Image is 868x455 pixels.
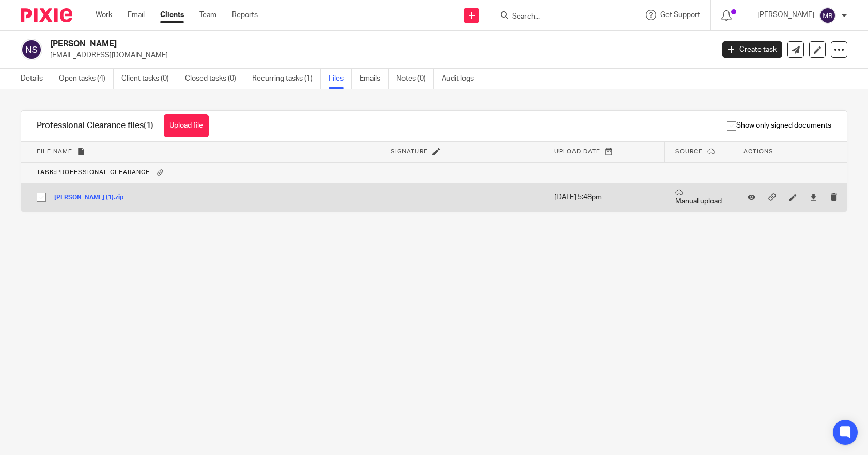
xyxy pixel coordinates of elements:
[199,10,216,20] a: Team
[32,187,51,207] input: Select
[819,7,836,24] img: svg%3E
[554,192,655,202] p: [DATE] 5:48pm
[164,114,209,137] button: Upload file
[128,10,145,20] a: Email
[96,10,112,20] a: Work
[50,50,707,60] p: [EMAIL_ADDRESS][DOMAIN_NAME]
[121,69,177,89] a: Client tasks (0)
[37,120,153,131] h1: Professional Clearance files
[675,189,723,207] p: Manual upload
[554,149,600,154] span: Upload date
[160,10,184,20] a: Clients
[50,39,576,50] h2: [PERSON_NAME]
[232,10,258,20] a: Reports
[54,194,131,201] button: [PERSON_NAME] (1).zip
[442,69,482,89] a: Audit logs
[396,69,434,89] a: Notes (0)
[511,12,604,22] input: Search
[757,10,814,20] p: [PERSON_NAME]
[810,192,817,202] a: Download
[675,149,703,154] span: Source
[660,11,700,19] span: Get Support
[21,8,72,22] img: Pixie
[743,149,773,154] span: Actions
[185,69,244,89] a: Closed tasks (0)
[37,170,56,176] b: Task:
[391,149,428,154] span: Signature
[252,69,321,89] a: Recurring tasks (1)
[360,69,389,89] a: Emails
[21,69,51,89] a: Details
[727,120,831,131] span: Show only signed documents
[59,69,114,89] a: Open tasks (4)
[37,149,72,154] span: File name
[329,69,352,89] a: Files
[722,41,782,58] a: Create task
[21,39,42,60] img: svg%3E
[37,170,150,176] span: Professional Clearance
[144,121,153,130] span: (1)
